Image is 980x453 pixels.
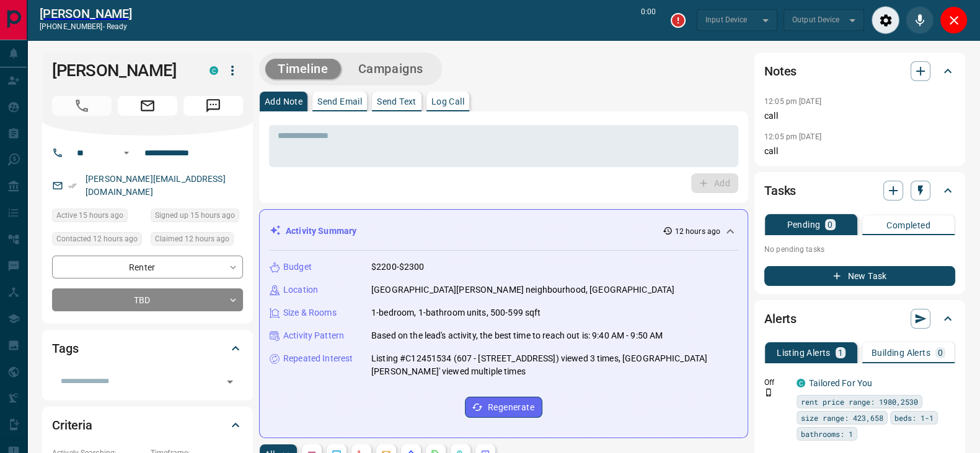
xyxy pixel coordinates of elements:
p: 12 hours ago [675,226,720,237]
p: Building Alerts [872,348,930,357]
span: Email [118,96,177,116]
p: [PHONE_NUMBER] - [40,21,132,32]
p: No pending tasks [764,240,955,259]
p: Listing #C12451534 (607 - [STREET_ADDRESS]) viewed 3 times, [GEOGRAPHIC_DATA][PERSON_NAME]' viewe... [371,352,738,378]
div: Tue Oct 14 2025 [151,209,243,226]
h2: Alerts [764,309,797,329]
div: Tasks [764,176,955,205]
span: Contacted 12 hours ago [56,233,138,245]
p: call [764,110,955,123]
div: Tags [52,334,243,363]
p: Send Text [377,97,417,106]
h2: Tasks [764,181,796,201]
span: beds: 1-1 [894,412,934,424]
p: Pending [787,220,820,229]
a: [PERSON_NAME][EMAIL_ADDRESS][DOMAIN_NAME] [86,174,226,197]
p: 0:00 [641,6,656,34]
a: [PERSON_NAME] [40,6,132,21]
div: Tue Oct 14 2025 [52,209,144,226]
p: 12:05 pm [DATE] [764,97,821,106]
h2: Criteria [52,415,92,435]
p: Off [764,377,789,388]
p: Add Note [265,97,302,106]
p: call [764,145,955,158]
p: Size & Rooms [283,306,337,319]
span: Signed up 15 hours ago [155,209,235,222]
div: Audio Settings [872,6,899,34]
p: Location [283,283,318,296]
p: Completed [886,221,930,230]
div: condos.ca [797,379,805,387]
h2: Tags [52,339,78,358]
div: Alerts [764,304,955,334]
svg: Email Verified [68,181,77,190]
button: Campaigns [346,59,436,79]
span: Call [52,96,112,116]
p: Send Email [317,97,362,106]
span: Claimed 12 hours ago [155,233,229,245]
div: Criteria [52,410,243,440]
p: 1 [838,348,843,357]
div: Renter [52,256,243,278]
div: Tue Oct 14 2025 [151,232,243,249]
button: Timeline [265,59,341,79]
p: Activity Pattern [283,329,344,342]
span: Active 15 hours ago [56,209,123,222]
p: Repeated Interest [283,352,353,365]
div: Mute [906,6,934,34]
svg: Push Notification Only [764,388,773,397]
p: 0 [828,220,832,229]
a: Tailored For You [809,378,872,388]
button: Open [221,373,239,390]
div: Activity Summary12 hours ago [270,220,738,243]
button: Open [119,145,134,160]
div: Notes [764,56,955,86]
h1: [PERSON_NAME] [52,61,191,80]
span: ready [107,22,128,31]
p: 0 [938,348,943,357]
span: bathrooms: 1 [801,428,853,440]
p: 12:05 pm [DATE] [764,132,821,141]
span: size range: 423,658 [801,412,883,424]
p: 1-bedroom, 1-bathroom units, 500-599 sqft [371,306,541,319]
div: condos.ca [210,66,218,75]
div: TBD [52,288,243,311]
button: Regenerate [465,397,542,418]
p: Based on the lead's activity, the best time to reach out is: 9:40 AM - 9:50 AM [371,329,663,342]
button: New Task [764,266,955,286]
div: Tue Oct 14 2025 [52,232,144,249]
div: Close [940,6,968,34]
p: Activity Summary [286,225,356,238]
p: [GEOGRAPHIC_DATA][PERSON_NAME] neighbourhood, [GEOGRAPHIC_DATA] [371,283,674,296]
span: rent price range: 1980,2530 [801,395,918,408]
span: Message [183,96,243,116]
p: Budget [283,261,312,274]
p: Listing Alerts [777,348,831,357]
p: $2200-$2300 [371,261,424,274]
h2: Notes [764,61,797,81]
p: Log Call [431,97,464,106]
